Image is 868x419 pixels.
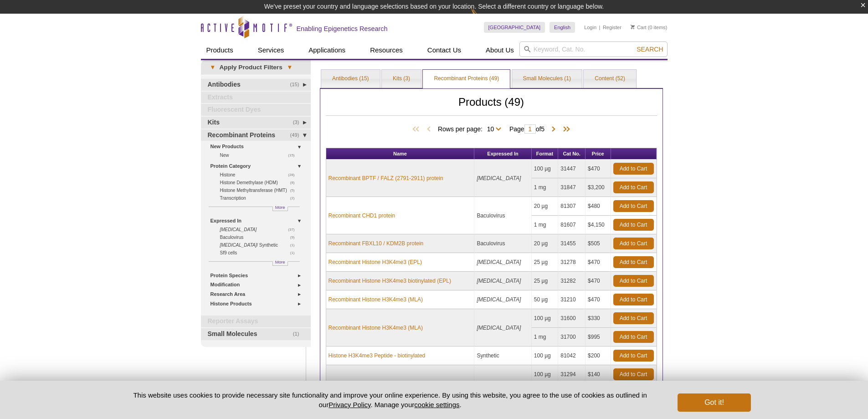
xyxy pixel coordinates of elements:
span: More [275,258,285,266]
td: 81042 [558,347,586,365]
li: | [599,22,601,33]
span: ▾ [205,63,220,72]
img: Your Cart [631,25,635,29]
a: (2)Transcription [220,194,300,202]
i: [MEDICAL_DATA] [477,296,521,303]
span: (9) [290,233,300,241]
a: Recombinant FBXL10 / KDM2B protein [329,239,424,248]
a: Register [603,24,621,31]
td: 31847 [558,178,586,197]
a: (15)New [220,151,300,159]
span: (15) [288,151,299,159]
td: 81607 [558,216,586,234]
td: Synthetic [474,347,531,365]
a: Add to Cart [613,294,654,305]
a: Add to Cart [613,163,654,175]
td: $4,150 [586,216,611,234]
td: 100 µg [532,365,558,384]
a: More [272,207,288,211]
span: (5) [290,186,300,194]
a: Expressed In [211,216,305,226]
span: (28) [288,171,299,179]
a: English [550,22,575,33]
a: Content (52) [584,70,636,88]
span: Next Page [549,125,558,134]
td: $480 [586,197,611,216]
i: [MEDICAL_DATA] [477,278,521,284]
a: (28)Histone [220,171,300,179]
i: [MEDICAL_DATA] [220,243,257,248]
span: More [275,203,285,211]
span: Rows per page: [438,124,505,133]
a: Add to Cart [613,181,654,193]
td: $470 [586,253,611,272]
a: (1)Small Molecules [201,328,311,340]
a: Applications [303,41,351,59]
td: $505 [586,234,611,253]
span: (1) [293,328,304,340]
a: Add to Cart [613,219,654,231]
a: Recombinant Proteins (49) [423,70,510,88]
span: 5 [541,125,544,133]
a: (3)Kits [201,117,311,129]
a: Recombinant Histone H3.1 (Human) [329,380,416,388]
td: 31447 [558,160,586,178]
a: Add to Cart [613,275,654,287]
a: Recombinant Histone H3K4me3 (EPL) [329,258,422,266]
td: 81307 [558,197,586,216]
td: 1 mg [532,216,558,234]
td: 25 µg [532,253,558,272]
a: Services [252,41,290,59]
td: 31600 [558,309,586,328]
span: (8) [290,179,300,186]
span: (1) [290,241,300,249]
a: Reporter Assays [201,316,311,327]
a: About Us [480,41,519,59]
span: (1) [290,249,300,257]
button: Search [634,45,666,53]
a: Kits (3) [382,70,421,88]
i: [MEDICAL_DATA] [477,175,521,181]
a: Antibodies (15) [321,70,380,88]
span: First Page [411,125,424,134]
a: Cart [631,24,647,31]
td: $140 [586,365,611,384]
a: Small Molecules (1) [512,70,582,88]
td: 100 µg [532,160,558,178]
span: (37) [288,226,299,233]
span: (2) [290,194,300,202]
a: (37) [MEDICAL_DATA] [220,226,300,233]
td: $470 [586,272,611,290]
a: [GEOGRAPHIC_DATA] [484,22,545,33]
td: 25 µg [532,272,558,290]
a: (5)Histone Methyltransferase (HMT) [220,186,300,194]
a: (15)Antibodies [201,79,311,91]
td: 100 µg [532,309,558,328]
td: $200 [586,347,611,365]
span: (49) [290,129,304,141]
span: Previous Page [424,125,433,134]
a: Protein Category [211,161,305,171]
a: (8)Histone Demethylase (HDM) [220,179,300,186]
a: New Products [211,142,305,151]
a: Products [201,41,239,59]
td: 31210 [558,290,586,309]
a: Recombinant Histone H3K4me3 (MLA) [329,295,423,304]
span: Search [637,46,663,53]
a: More [272,261,288,266]
a: Extracts [201,92,311,103]
td: 31700 [558,328,586,347]
span: Page of [505,124,549,134]
a: Add to Cart [613,331,654,343]
a: Recombinant Histone H3K4me3 (MLA) [329,324,423,332]
th: Cat No. [558,148,586,160]
td: 100 µg [532,347,558,365]
td: Baculovirus [474,197,531,234]
a: Fluorescent Dyes [201,104,311,116]
a: (1)Sf9 cells [220,249,300,257]
a: Recombinant Histone H3K4me3 biotinylated (EPL) [329,277,451,285]
span: ▾ [282,63,297,72]
a: Add to Cart [613,200,654,212]
a: Histone Products [211,299,305,309]
a: (9)Baculovirus [220,233,300,241]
